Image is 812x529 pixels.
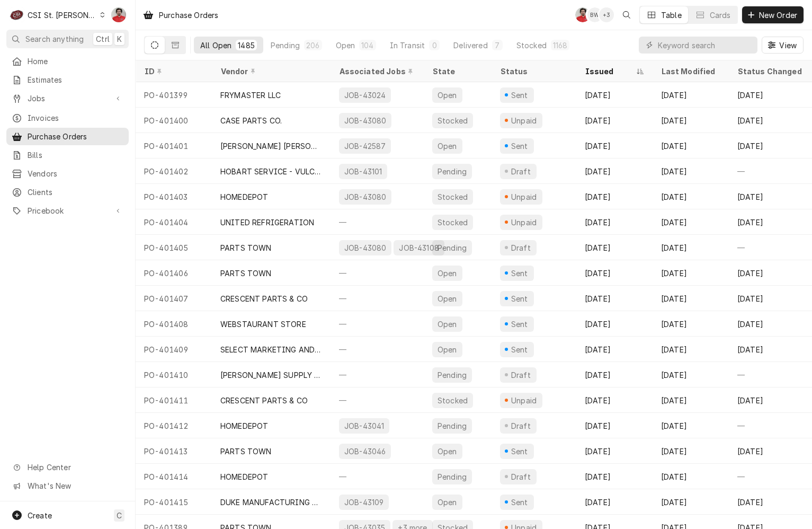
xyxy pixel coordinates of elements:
div: [DATE] [576,413,653,438]
div: [DATE] [576,438,653,464]
div: Draft [510,166,532,177]
input: Keyword search [658,37,752,54]
div: CRESCENT PARTS & CO [220,293,308,304]
div: — [331,464,424,489]
div: PO-401412 [136,413,212,438]
div: PO-401399 [136,82,212,108]
div: PARTS TOWN [220,446,272,457]
div: WEBSTAURANT STORE [220,319,306,330]
div: 1485 [238,40,255,51]
button: Search anythingCtrlK [6,30,129,48]
div: Status Changed [737,66,805,77]
div: — [331,387,424,413]
div: Vendor [220,66,320,77]
div: JOB-43024 [343,90,387,101]
div: Open [436,319,458,330]
div: Associated Jobs [339,66,415,77]
span: Pricebook [28,205,108,216]
div: 1168 [553,40,568,51]
div: — [331,362,424,387]
span: Estimates [28,74,123,85]
div: — [331,286,424,311]
div: [PERSON_NAME] [PERSON_NAME] AND RIGGING LLC [220,140,322,152]
div: Nicholas Faubert's Avatar [111,7,126,22]
div: Sent [510,319,530,330]
a: Vendors [6,165,129,182]
div: PO-401400 [136,108,212,133]
div: [DATE] [576,286,653,311]
div: [DATE] [653,133,729,158]
span: Bills [28,149,123,161]
div: + 3 [599,7,614,22]
div: In Transit [390,40,425,51]
div: Status [500,66,566,77]
div: [DATE] [576,184,653,209]
div: 7 [494,40,501,51]
a: Purchase Orders [6,128,129,145]
div: SELECT MARKETING AND DISTRIBUTING [220,344,322,355]
div: PO-401415 [136,489,212,515]
div: Open [436,497,458,508]
div: Pending [436,471,468,482]
div: FRYMASTER LLC [220,90,281,101]
span: Home [28,56,123,67]
button: View [762,37,804,54]
div: [DATE] [653,235,729,260]
div: Open [436,293,458,304]
span: Jobs [28,93,108,104]
div: [DATE] [576,489,653,515]
div: [DATE] [653,260,729,286]
span: What's New [28,480,122,491]
span: Help Center [28,462,122,473]
div: Stocked [436,115,469,126]
div: Sent [510,268,530,279]
div: ID [144,66,201,77]
div: PO-401413 [136,438,212,464]
div: [DATE] [653,286,729,311]
div: [DATE] [653,184,729,209]
div: PO-401405 [136,235,212,260]
div: PO-401408 [136,311,212,337]
a: Go to What's New [6,477,129,495]
span: New Order [757,10,799,21]
div: [DATE] [653,158,729,184]
button: Open search [618,6,635,23]
div: Pending [436,242,468,253]
div: HOBART SERVICE - VULCAN [220,166,322,177]
div: [DATE] [576,311,653,337]
a: Clients [6,183,129,201]
div: Sent [510,293,530,304]
a: Home [6,52,129,70]
div: CASE PARTS CO. [220,115,282,126]
div: PARTS TOWN [220,268,272,279]
a: Go to Jobs [6,90,129,107]
div: Brad Wicks's Avatar [587,7,602,22]
div: [DATE] [576,387,653,413]
div: PO-401401 [136,133,212,158]
div: [DATE] [576,82,653,108]
div: CRESCENT PARTS & CO [220,395,308,406]
div: Last Modified [661,66,718,77]
div: State [432,66,483,77]
div: Issued [585,66,633,77]
span: Invoices [28,112,123,124]
div: Open [436,90,458,101]
div: Stocked [436,395,469,406]
a: Go to Pricebook [6,202,129,219]
div: CSI St. Louis's Avatar [10,7,24,22]
div: Unpaid [510,191,538,202]
div: [DATE] [576,362,653,387]
div: — [331,260,424,286]
div: Sent [510,344,530,355]
div: Sent [510,90,530,101]
div: HOMEDEPOT [220,420,268,431]
span: Create [28,511,52,520]
div: [DATE] [653,387,729,413]
span: View [777,40,799,51]
div: [DATE] [653,108,729,133]
div: PO-401403 [136,184,212,209]
div: C [10,7,24,22]
div: [DATE] [576,108,653,133]
div: [DATE] [576,337,653,362]
div: PARTS TOWN [220,242,272,253]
